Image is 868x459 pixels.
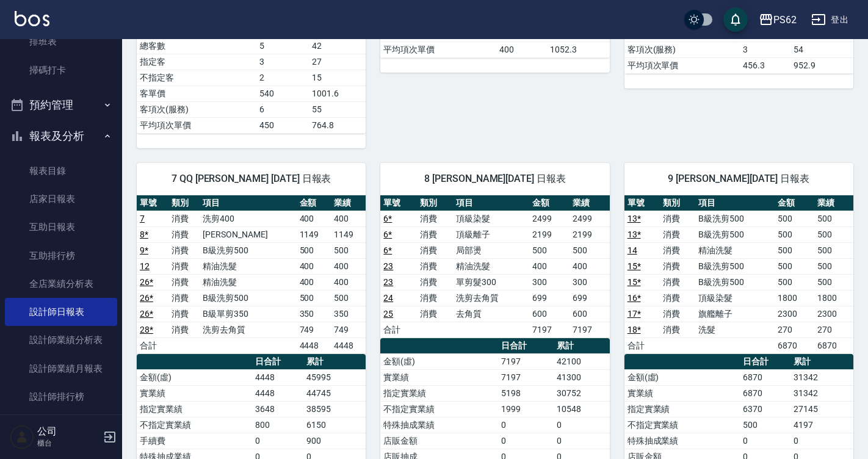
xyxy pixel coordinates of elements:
[498,433,554,449] td: 0
[814,226,853,242] td: 500
[380,385,498,401] td: 指定實業績
[775,242,814,258] td: 500
[380,417,498,433] td: 特殊抽成業績
[624,417,740,433] td: 不指定實業績
[695,195,775,211] th: 項目
[814,306,853,322] td: 2300
[297,226,331,242] td: 1149
[740,369,791,385] td: 6870
[790,42,853,57] td: 54
[554,433,609,449] td: 0
[740,385,791,401] td: 6870
[814,274,853,290] td: 500
[303,433,366,449] td: 900
[453,242,529,258] td: 局部燙
[775,290,814,306] td: 1800
[529,322,570,338] td: 7197
[297,195,331,211] th: 金額
[137,70,256,85] td: 不指定客
[140,214,145,223] a: 7
[570,195,610,211] th: 業績
[624,195,660,211] th: 單號
[660,306,695,322] td: 消費
[380,195,609,338] table: a dense table
[814,211,853,226] td: 500
[740,433,791,449] td: 0
[814,338,853,353] td: 6870
[554,369,609,385] td: 41300
[529,290,570,306] td: 699
[331,322,366,338] td: 749
[297,258,331,274] td: 400
[380,369,498,385] td: 實業績
[498,385,554,401] td: 5198
[790,417,853,433] td: 4197
[200,274,296,290] td: 精油洗髮
[740,401,791,417] td: 6370
[309,54,366,70] td: 27
[137,401,252,417] td: 指定實業績
[529,274,570,290] td: 300
[137,385,252,401] td: 實業績
[660,226,695,242] td: 消費
[660,322,695,338] td: 消費
[168,226,200,242] td: 消費
[200,226,296,242] td: [PERSON_NAME]
[383,293,393,303] a: 24
[5,89,117,121] button: 預約管理
[660,274,695,290] td: 消費
[754,7,801,32] button: PS62
[790,57,853,73] td: 952.9
[740,57,791,73] td: 456.3
[137,54,256,70] td: 指定客
[775,211,814,226] td: 500
[660,211,695,226] td: 消費
[814,290,853,306] td: 1800
[5,383,117,411] a: 設計師排行榜
[331,274,366,290] td: 400
[570,211,610,226] td: 2499
[303,401,366,417] td: 38595
[256,70,309,85] td: 2
[660,290,695,306] td: 消費
[570,290,610,306] td: 699
[200,258,296,274] td: 精油洗髮
[554,338,609,354] th: 累計
[252,401,303,417] td: 3648
[570,226,610,242] td: 2199
[331,338,366,353] td: 4448
[256,54,309,70] td: 3
[168,242,200,258] td: 消費
[695,322,775,338] td: 洗髮
[624,385,740,401] td: 實業績
[297,322,331,338] td: 749
[453,226,529,242] td: 頂級離子
[37,438,99,449] p: 櫃台
[297,290,331,306] td: 500
[695,306,775,322] td: 旗艦離子
[775,322,814,338] td: 270
[309,38,366,54] td: 42
[790,354,853,370] th: 累計
[417,306,453,322] td: 消費
[168,258,200,274] td: 消費
[806,9,853,31] button: 登出
[5,242,117,270] a: 互助排行榜
[695,258,775,274] td: B級洗剪500
[303,385,366,401] td: 44745
[695,226,775,242] td: B級洗剪500
[554,385,609,401] td: 30752
[570,274,610,290] td: 300
[200,290,296,306] td: B級洗剪500
[529,306,570,322] td: 600
[5,185,117,213] a: 店家日報表
[256,117,309,133] td: 450
[168,306,200,322] td: 消費
[5,411,117,439] a: 每日收支明細
[200,322,296,338] td: 洗剪去角質
[790,369,853,385] td: 31342
[15,11,49,26] img: Logo
[383,309,393,319] a: 25
[498,417,554,433] td: 0
[529,195,570,211] th: 金額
